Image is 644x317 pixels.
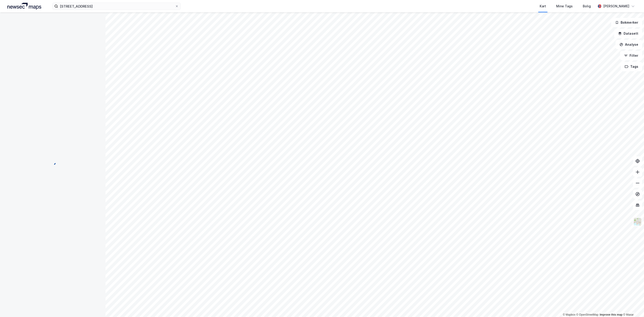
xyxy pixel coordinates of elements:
button: Filter [620,51,642,60]
a: Mapbox [563,313,575,316]
button: Analyse [616,40,642,49]
img: logo.a4113a55bc3d86da70a041830d287a7e.svg [7,3,41,10]
img: Z [633,217,642,226]
div: Kart [540,3,546,9]
button: Bokmerker [611,18,642,27]
input: Søk på adresse, matrikkel, gårdeiere, leietakere eller personer [58,3,175,10]
button: Datasett [614,29,642,38]
div: Kontrollprogram for chat [621,295,644,317]
div: [PERSON_NAME] [603,3,629,9]
a: OpenStreetMap [576,313,599,316]
div: Bolig [583,3,591,9]
div: Mine Tags [556,3,573,9]
iframe: Chat Widget [621,295,644,317]
button: Tags [621,62,642,71]
a: Improve this map [600,313,622,316]
img: spinner.a6d8c91a73a9ac5275cf975e30b51cfb.svg [49,158,56,166]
